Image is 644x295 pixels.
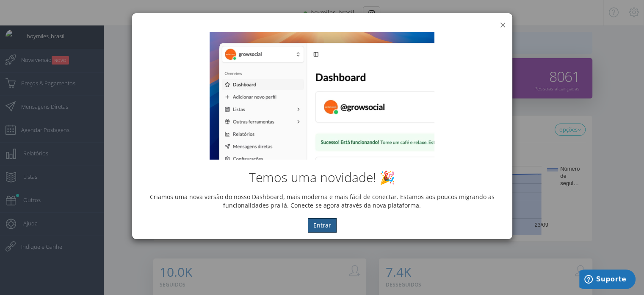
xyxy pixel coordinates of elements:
[579,270,636,291] iframe: Abre um widget para que você possa encontrar mais informações
[138,193,506,210] p: Criamos uma nova versão do nosso Dashboard, mais moderna e mais fácil de conectar. Estamos aos po...
[308,218,337,233] button: Entrar
[500,19,506,31] button: ×
[210,32,434,160] img: New Dashboard
[138,170,506,184] h2: Temos uma novidade! 🎉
